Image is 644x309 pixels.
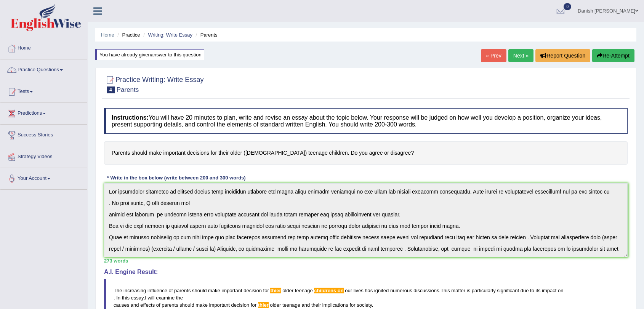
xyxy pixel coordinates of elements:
span: older [282,288,293,293]
span: due [521,288,529,293]
span: for [349,302,355,308]
span: parents [174,288,191,293]
span: of [156,302,160,308]
a: Home [0,38,87,57]
span: Possible spelling mistake found. (did you mean: children son) [338,288,344,293]
span: society [357,302,372,308]
span: 0 [564,3,571,10]
a: « Prev [481,49,506,62]
span: In [116,295,120,301]
span: lives [354,288,364,293]
div: 273 words [104,257,628,264]
h4: A.I. Engine Result: [104,269,628,275]
span: essay [131,295,144,301]
span: should [179,302,194,308]
a: Your Account [0,168,87,187]
span: increasing [123,288,146,293]
span: influence [147,288,167,293]
a: Home [101,32,114,38]
span: particularly [472,288,496,293]
span: important [221,288,242,293]
b: Instructions: [112,114,149,121]
li: Practice [115,31,140,38]
span: Possible spelling mistake found. (did you mean: their) [270,288,281,293]
span: examine [156,295,175,301]
h4: Parents should make important decisions for their older ([DEMOGRAPHIC_DATA]) teenage children. Do... [104,141,628,165]
small: Parents [117,86,139,93]
span: decision [231,302,250,308]
a: Practice Questions [0,59,87,78]
span: 4 [107,86,115,93]
span: older [270,302,281,308]
span: and [302,302,310,308]
span: impact [542,288,556,293]
span: make [195,302,208,308]
a: Success Stories [0,125,87,144]
span: The [114,288,122,293]
h2: Practice Writing: Write Essay [104,74,203,93]
div: * Write in the box below (write between 200 and 300 words) [104,174,248,181]
span: will [147,295,154,301]
span: parents [162,302,178,308]
span: is [467,288,470,293]
span: for [251,302,256,308]
span: make [208,288,220,293]
span: This [441,288,450,293]
span: the [176,295,183,301]
span: on [558,288,563,293]
span: implications [322,302,348,308]
span: I [145,295,146,301]
div: You have already given answer to this question [95,49,204,60]
span: Possible spelling mistake found. (did you mean: children son) [336,288,338,293]
span: effects [140,302,155,308]
a: Next » [508,49,533,62]
span: Possible typo: you repeated a whitespace (did you mean: ) [155,302,156,308]
span: matter [451,288,465,293]
span: numerous [390,288,412,293]
span: discussions [413,288,439,293]
span: significant [497,288,519,293]
span: Possible spelling mistake found. (did you mean: their) [258,302,269,308]
span: decision [244,288,262,293]
span: Don’t put a space before the full stop. (did you mean: .) [114,295,115,301]
span: for [263,288,269,293]
h4: You will have 20 minutes to plan, write and revise an essay about the topic below. Your response ... [104,108,628,134]
li: Parents [194,31,218,38]
span: should [192,288,207,293]
span: ignited [374,288,389,293]
span: their [311,302,321,308]
button: Report Question [535,49,590,62]
span: to [530,288,534,293]
span: our [345,288,352,293]
button: Re-Attempt [592,49,634,62]
span: teenage [295,288,313,293]
span: of [169,288,173,293]
span: has [365,288,373,293]
span: Possible spelling mistake found. (did you mean: children son) [314,288,336,293]
span: this [122,295,130,301]
a: Tests [0,81,87,100]
span: its [536,288,541,293]
a: Strategy Videos [0,146,87,165]
span: important [209,302,230,308]
a: Predictions [0,103,87,122]
span: causes [114,302,129,308]
span: and [131,302,139,308]
span: teenage [282,302,300,308]
a: Writing: Write Essay [148,32,192,38]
